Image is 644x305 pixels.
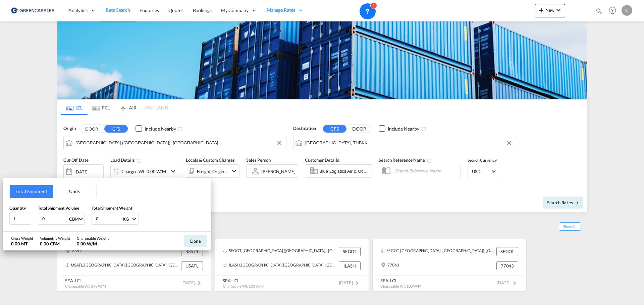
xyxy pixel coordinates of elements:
input: Enter volume [42,213,68,224]
input: Enter weight [95,213,122,224]
div: Gross Weight [11,236,33,241]
span: Quantity [9,206,26,211]
div: Volumetric Weight [40,236,70,241]
button: Done [184,235,207,247]
span: Total Shipment Weight [92,206,132,211]
input: Qty [9,213,31,225]
span: Total Shipment Volume [38,206,79,211]
div: 0.00 CBM [40,241,70,247]
button: Total Shipment [10,185,53,198]
div: 0.00 W/M [77,241,109,247]
button: Units [53,185,96,198]
div: Chargeable Weight [77,236,109,241]
div: 0.00 MT [11,241,33,247]
div: CBM [69,216,79,222]
div: KG [123,216,129,222]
